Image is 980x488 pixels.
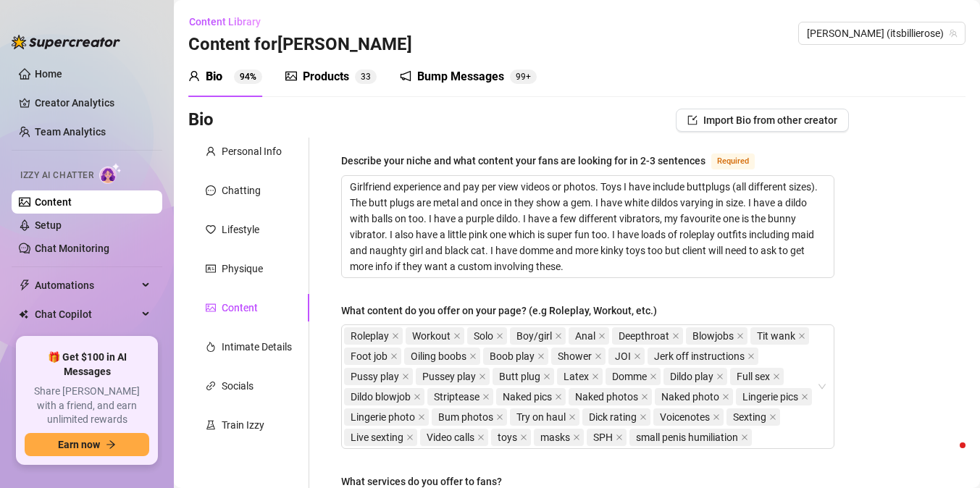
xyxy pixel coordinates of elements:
span: Lingerie pics [742,389,798,405]
span: Bum photos [438,409,493,425]
span: Workout [406,327,464,345]
span: Roleplay [351,328,389,344]
span: Anal [575,328,595,344]
span: Pussey play [416,368,490,385]
span: close [543,373,550,380]
span: close [479,373,486,380]
span: Boob play [490,348,535,364]
span: Live sexting [351,429,403,445]
h3: Bio [188,109,214,132]
span: Jerk off instructions [648,348,758,365]
span: Automations [35,274,138,297]
button: Content Library [188,10,272,33]
span: user [206,146,216,156]
span: Izzy AI Chatter [20,169,93,182]
sup: 33 [355,70,377,84]
span: Jerk off instructions [654,348,745,364]
span: Lingerie pics [736,388,812,405]
span: Dick rating [582,408,650,426]
span: Dildo blowjob [351,389,411,405]
span: close [650,373,657,380]
div: What content do you offer on your page? (e.g Roleplay, Workout, etc.) [341,303,657,319]
span: close [496,413,503,421]
span: masks [534,429,584,446]
img: Chat Copilot [19,309,28,319]
span: close [634,353,641,360]
span: Import Bio from other creator [703,114,837,126]
span: Tit wank [750,327,809,345]
span: Tit wank [757,328,795,344]
span: close [469,353,477,360]
span: Lingerie photo [351,409,415,425]
span: SPH [593,429,613,445]
a: Setup [35,219,62,231]
span: Required [711,153,755,169]
span: Pussy play [351,369,399,384]
span: Naked photo [661,389,719,405]
div: Personal Info [222,143,282,159]
span: Deepthroat [612,327,683,345]
div: Lifestyle [222,222,259,237]
span: close [641,393,648,400]
span: Naked photos [569,388,652,405]
span: message [206,185,216,195]
span: heart [206,224,216,235]
span: idcard [206,264,216,274]
a: Chat Monitoring [35,243,109,254]
span: close [569,413,576,421]
span: Workout [412,328,451,344]
span: JOI [608,348,645,365]
div: Physique [222,261,263,277]
span: Blowjobs [686,327,747,345]
span: Boy/girl [510,327,566,345]
span: team [949,29,958,38]
span: close [640,413,647,421]
a: Team Analytics [35,126,106,138]
span: close [616,434,623,441]
span: arrow-right [106,439,116,450]
span: link [206,381,216,391]
span: close [555,332,562,340]
span: Latex [557,368,603,385]
span: Lingerie photo [344,408,429,426]
span: JOI [615,348,631,364]
span: 3 [366,72,371,82]
span: close [773,373,780,380]
span: 3 [361,72,366,82]
span: close [414,393,421,400]
span: Domme [606,368,661,385]
span: close [418,413,425,421]
span: thunderbolt [19,279,30,291]
a: Home [35,68,62,80]
span: close [713,413,720,421]
span: close [496,332,503,340]
span: Shower [558,348,592,364]
span: Sexting [726,408,780,426]
span: close [477,434,485,441]
span: Chat Copilot [35,303,138,326]
textarea: Describe your niche and what content your fans are looking for in 2-3 sentences [342,176,834,277]
div: Products [303,68,349,85]
span: Boy/girl [516,328,552,344]
h3: Content for [PERSON_NAME] [188,33,412,56]
span: Naked pics [496,388,566,405]
span: 🎁 Get $100 in AI Messages [25,350,149,379]
span: close [573,434,580,441]
span: close [406,434,414,441]
span: Dick rating [589,409,637,425]
button: Earn nowarrow-right [25,433,149,456]
span: close [482,393,490,400]
span: Latex [564,369,589,384]
span: Video calls [427,429,474,445]
span: toys [491,429,531,446]
span: close [747,353,755,360]
div: Describe your niche and what content your fans are looking for in 2-3 sentences [341,153,705,169]
span: close [520,434,527,441]
input: What content do you offer on your page? (e.g Roleplay, Workout, etc.) [755,429,758,446]
sup: 107 [510,70,537,84]
a: Creator Analytics [35,91,151,114]
span: Billie (itsbillierose) [807,22,957,44]
span: user [188,70,200,82]
span: close [392,332,399,340]
span: Naked pics [503,389,552,405]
